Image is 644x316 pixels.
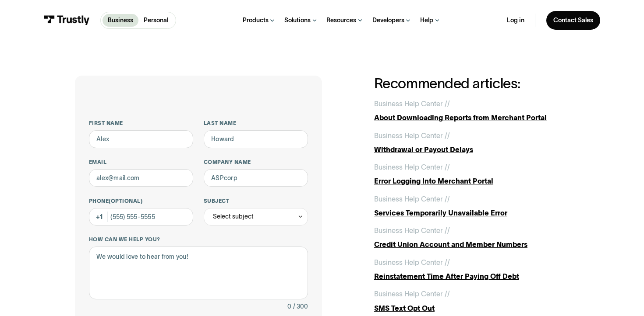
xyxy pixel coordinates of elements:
[204,130,308,148] input: Howard
[204,169,308,187] input: ASPcorp
[204,198,308,205] label: Subject
[447,130,450,141] div: /
[213,211,254,222] div: Select subject
[546,11,600,30] a: Contact Sales
[374,112,569,123] div: About Downloading Reports from Merchant Portal
[374,98,569,123] a: Business Help Center //About Downloading Reports from Merchant Portal
[372,16,404,24] div: Developers
[103,14,138,27] a: Business
[138,14,173,27] a: Personal
[89,120,193,127] label: First name
[287,301,291,312] div: 0
[507,16,524,24] a: Log in
[374,288,569,313] a: Business Help Center //SMS Text Opt Out
[374,144,569,155] div: Withdrawal or Payout Delays
[374,130,569,155] a: Business Help Center //Withdrawal or Payout Delays
[204,120,308,127] label: Last name
[374,257,447,267] div: Business Help Center /
[374,98,447,109] div: Business Help Center /
[374,208,569,218] div: Services Temporarily Unavailable Error
[89,169,193,187] input: alex@mail.com
[243,16,269,24] div: Products
[447,194,450,204] div: /
[89,130,193,148] input: Alex
[374,271,569,281] div: Reinstatement Time After Paying Off Debt
[374,162,447,172] div: Business Help Center /
[326,16,356,24] div: Resources
[144,16,168,25] p: Personal
[553,16,593,24] div: Contact Sales
[374,225,569,250] a: Business Help Center //Credit Union Account and Member Numbers
[108,16,133,25] p: Business
[420,16,433,24] div: Help
[447,225,450,236] div: /
[374,176,569,186] div: Error Logging Into Merchant Portal
[374,194,447,204] div: Business Help Center /
[447,98,450,109] div: /
[89,208,193,226] input: (555) 555-5555
[89,159,193,166] label: Email
[284,16,311,24] div: Solutions
[447,162,450,172] div: /
[89,236,308,243] label: How can we help you?
[204,159,308,166] label: Company name
[374,239,569,250] div: Credit Union Account and Member Numbers
[374,288,447,299] div: Business Help Center /
[109,198,142,204] span: (Optional)
[447,288,450,299] div: /
[447,257,450,267] div: /
[89,198,193,205] label: Phone
[44,15,90,25] img: Trustly Logo
[293,301,308,312] div: / 300
[374,194,569,218] a: Business Help Center //Services Temporarily Unavailable Error
[374,303,569,313] div: SMS Text Opt Out
[374,130,447,141] div: Business Help Center /
[374,76,569,91] h2: Recommended articles:
[374,225,447,236] div: Business Help Center /
[374,257,569,281] a: Business Help Center //Reinstatement Time After Paying Off Debt
[374,162,569,186] a: Business Help Center //Error Logging Into Merchant Portal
